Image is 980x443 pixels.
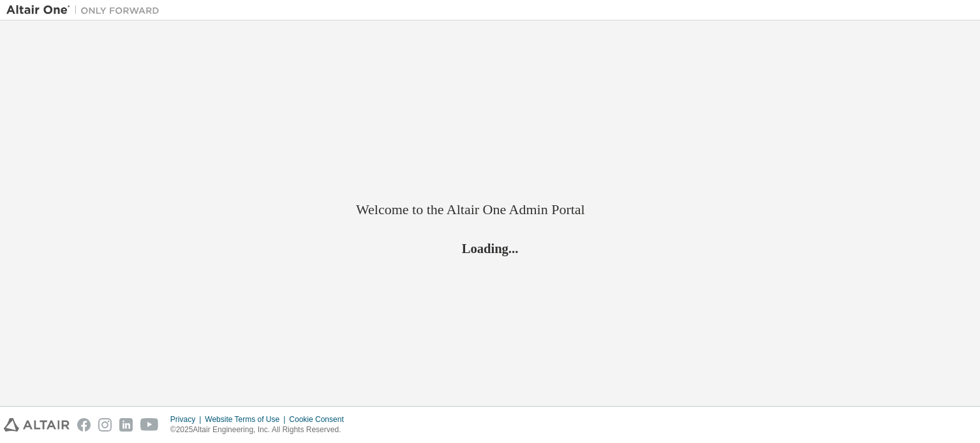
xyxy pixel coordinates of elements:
p: © 2025 Altair Engineering, Inc. All Rights Reserved. [170,425,352,435]
img: instagram.svg [98,418,112,432]
img: altair_logo.svg [4,418,70,432]
div: Privacy [170,414,205,425]
h2: Loading... [356,240,624,256]
img: linkedin.svg [119,418,133,432]
img: facebook.svg [77,418,91,432]
div: Cookie Consent [289,414,351,425]
img: Altair One [6,4,166,17]
div: Website Terms of Use [205,414,289,425]
img: youtube.svg [140,418,159,432]
h2: Welcome to the Altair One Admin Portal [356,201,624,219]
